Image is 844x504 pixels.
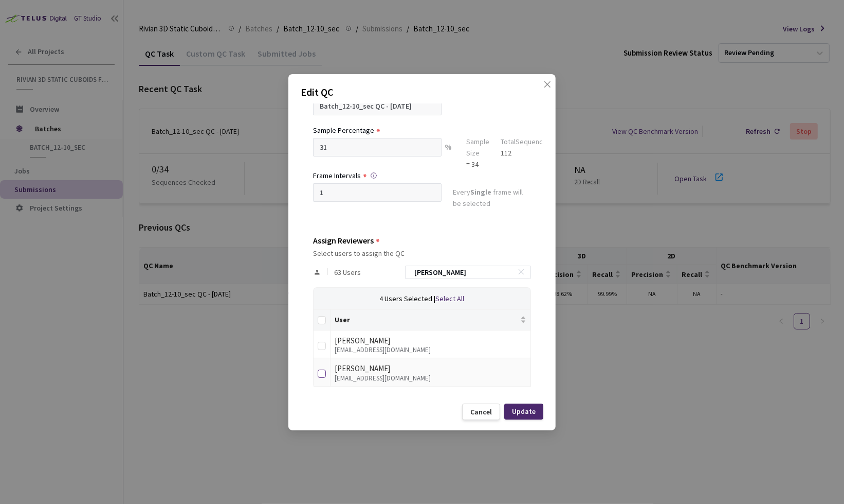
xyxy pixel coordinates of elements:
div: = 34 [466,159,489,170]
span: Select All [436,294,465,303]
input: Search [408,266,518,279]
div: Update [512,407,536,415]
strong: Single [470,187,491,197]
button: Close [533,80,549,97]
span: 4 Users Selected | [380,294,436,303]
input: Enter frame interval [313,183,442,202]
span: close [543,80,552,109]
th: User [331,310,531,331]
div: [EMAIL_ADDRESS][DOMAIN_NAME] [335,346,526,354]
div: Sample Size [466,136,489,159]
span: User [335,316,518,324]
div: Sample Percentage [313,125,374,136]
input: e.g. 10 [313,138,442,157]
div: Cancel [470,408,492,416]
p: Edit QC [301,84,543,100]
div: Every frame will be selected [453,186,531,211]
div: Assign Reviewers [313,236,374,245]
div: [EMAIL_ADDRESS][DOMAIN_NAME] [335,375,526,382]
div: Frame Intervals [313,170,361,181]
div: [PERSON_NAME] [335,335,526,347]
div: % [442,138,455,170]
div: Select users to assign the QC [313,249,531,257]
span: 63 Users [334,268,361,276]
div: [PERSON_NAME] [335,362,526,375]
div: 112 [501,147,551,159]
div: Total Sequences [501,136,551,147]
